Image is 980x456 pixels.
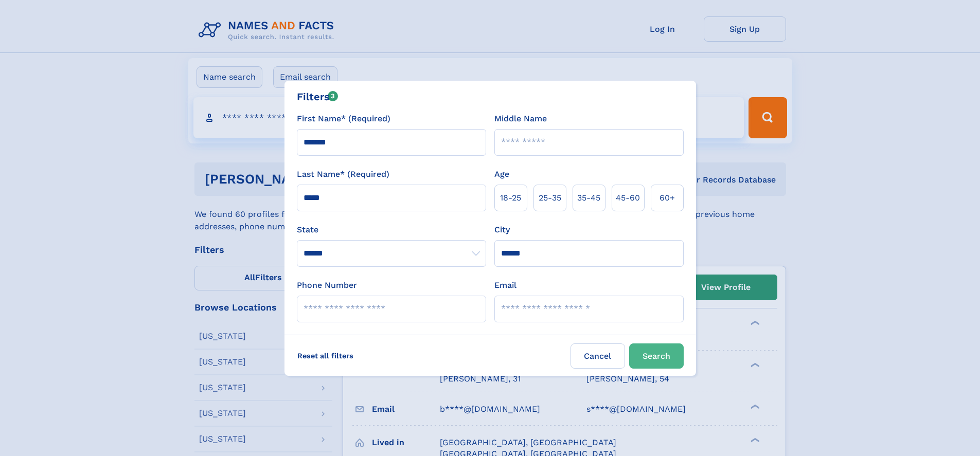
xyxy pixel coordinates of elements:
div: Filters [297,89,338,104]
label: Phone Number [297,279,357,291]
label: Reset all filters [291,343,360,368]
label: Last Name* (Required) [297,168,389,180]
label: First Name* (Required) [297,113,390,125]
span: 45‑60 [616,192,640,204]
span: 25‑35 [539,192,561,204]
label: Cancel [571,343,625,369]
label: Email [494,279,516,291]
span: 35‑45 [577,192,600,204]
label: Middle Name [494,113,547,125]
label: Age [494,168,509,180]
span: 18‑25 [500,192,521,204]
label: City [494,224,510,236]
label: State [297,224,486,236]
button: Search [629,343,684,369]
span: 60+ [660,192,675,204]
